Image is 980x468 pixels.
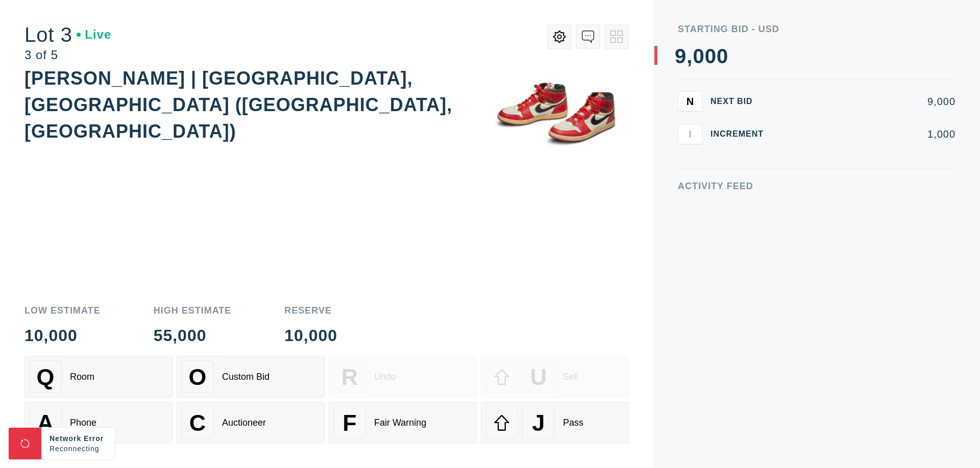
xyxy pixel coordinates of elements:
div: Activity Feed [678,181,955,191]
div: Increment [710,130,772,138]
div: 10,000 [284,327,337,344]
span: A [37,410,54,436]
div: 9 [675,46,687,66]
div: 9,000 [780,96,955,107]
span: C [189,410,206,436]
div: 0 [717,46,728,66]
span: I [689,128,692,140]
div: Low Estimate [24,306,101,315]
button: OCustom Bid [177,356,325,398]
div: High Estimate [154,306,232,315]
div: Auctioneer [222,418,266,428]
span: N [687,95,694,107]
span: Q [37,364,55,390]
div: 1,000 [780,129,955,139]
button: CAuctioneer [177,402,325,444]
div: [PERSON_NAME] | [GEOGRAPHIC_DATA], [GEOGRAPHIC_DATA] ([GEOGRAPHIC_DATA], [GEOGRAPHIC_DATA]) [24,68,452,142]
div: Reconnecting [50,444,107,454]
div: Undo [374,372,396,382]
div: Network Error [50,433,107,444]
span: . [100,445,102,453]
button: I [678,124,702,144]
span: O [189,364,207,390]
div: Live [77,29,111,41]
div: Room [70,372,94,382]
div: 3 of 5 [24,49,111,61]
button: RUndo [329,356,477,398]
span: J [532,410,545,436]
div: 10,000 [24,327,101,344]
button: APhone [24,402,173,444]
span: R [341,364,358,390]
div: Reserve [284,306,337,315]
div: 55,000 [154,327,232,344]
div: 0 [705,46,717,66]
div: Lot 3 [24,24,111,45]
div: Fair Warning [374,418,426,428]
button: FFair Warning [329,402,477,444]
div: Phone [70,418,96,428]
div: Starting Bid - USD [678,24,955,34]
div: Sell [563,372,578,382]
div: Pass [563,418,583,428]
button: N [678,91,702,112]
button: USell [481,356,629,398]
div: 0 [693,46,704,66]
button: JPass [481,402,629,444]
div: , [687,46,693,250]
div: Custom Bid [222,372,269,382]
button: QRoom [24,356,173,398]
div: Next Bid [710,97,772,106]
span: U [530,364,547,390]
span: F [342,410,356,436]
